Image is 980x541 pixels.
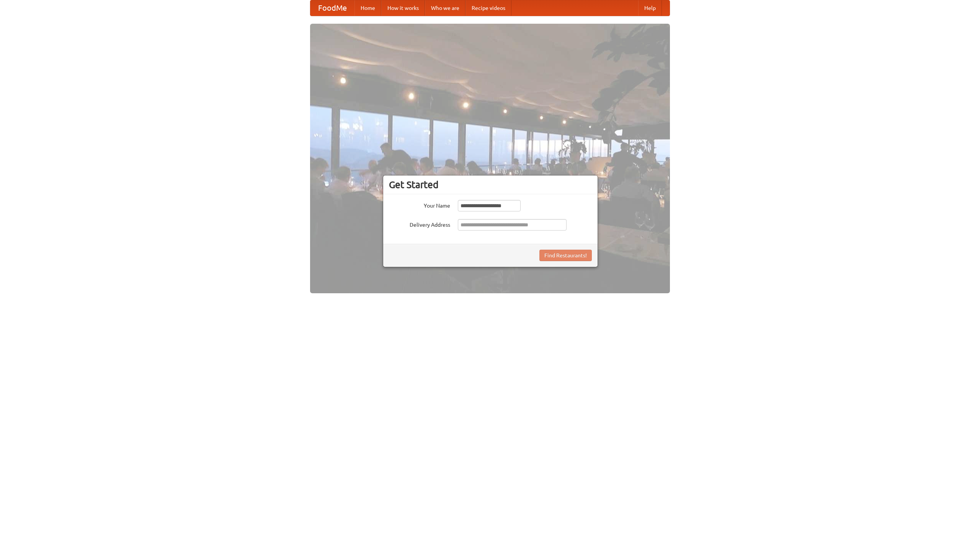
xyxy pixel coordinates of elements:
a: Who we are [425,0,465,16]
a: FoodMe [310,0,354,16]
a: Home [354,0,381,16]
h3: Get Started [389,179,592,190]
button: Find Restaurants! [539,250,592,261]
label: Delivery Address [389,219,450,229]
a: How it works [381,0,425,16]
label: Your Name [389,200,450,210]
a: Recipe videos [465,0,511,16]
a: Help [638,0,662,16]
